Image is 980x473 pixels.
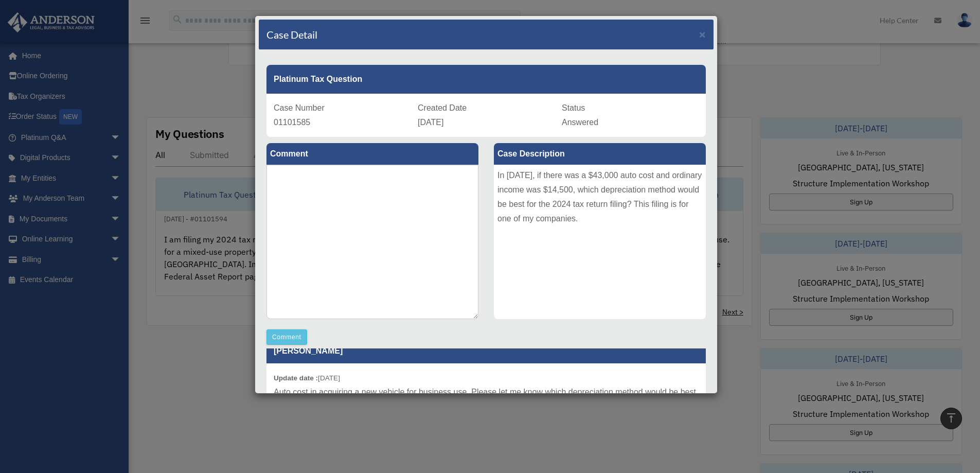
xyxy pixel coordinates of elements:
[266,329,307,345] button: Comment
[274,374,318,382] b: Update date :
[418,118,443,127] span: [DATE]
[699,29,706,40] button: Close
[274,103,325,112] span: Case Number
[266,27,317,42] h4: Case Detail
[274,118,310,127] span: 01101585
[699,28,706,40] span: ×
[494,143,706,165] label: Case Description
[562,103,585,112] span: Status
[562,118,598,127] span: Answered
[418,103,467,112] span: Created Date
[266,143,478,165] label: Comment
[266,338,706,363] p: [PERSON_NAME]
[494,165,706,319] div: In [DATE], if there was a $43,000 auto cost and ordinary income was $14,500, which depreciation m...
[274,374,340,382] small: [DATE]
[274,385,699,399] p: Auto cost in acquiring a new vehicle for business use. Please let me know which depreciation meth...
[266,65,706,94] div: Platinum Tax Question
